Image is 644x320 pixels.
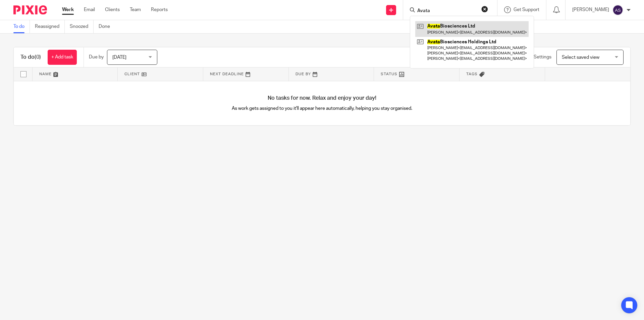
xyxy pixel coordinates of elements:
a: Email [84,6,95,13]
a: Done [99,20,115,33]
button: Clear [481,6,488,12]
a: Clients [105,6,120,13]
input: Search [417,8,477,14]
h4: No tasks for now. Relax and enjoy your day! [14,95,630,102]
span: View Settings [523,55,551,59]
a: To do [13,20,30,33]
a: Team [130,6,141,13]
span: [DATE] [112,55,126,60]
p: As work gets assigned to you it'll appear here automatically, helping you stay organised. [168,105,476,112]
img: svg%3E [612,5,623,15]
h1: To do [20,54,41,61]
a: + Add task [48,50,77,65]
p: Due by [89,54,104,60]
a: Reports [151,6,168,13]
a: Snoozed [70,20,94,33]
p: [PERSON_NAME] [572,6,609,13]
img: Pixie [13,5,47,14]
a: Work [62,6,74,13]
span: (0) [35,54,41,60]
span: Select saved view [562,55,599,60]
span: Tags [466,72,478,76]
span: Get Support [514,7,539,12]
a: Reassigned [35,20,65,33]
